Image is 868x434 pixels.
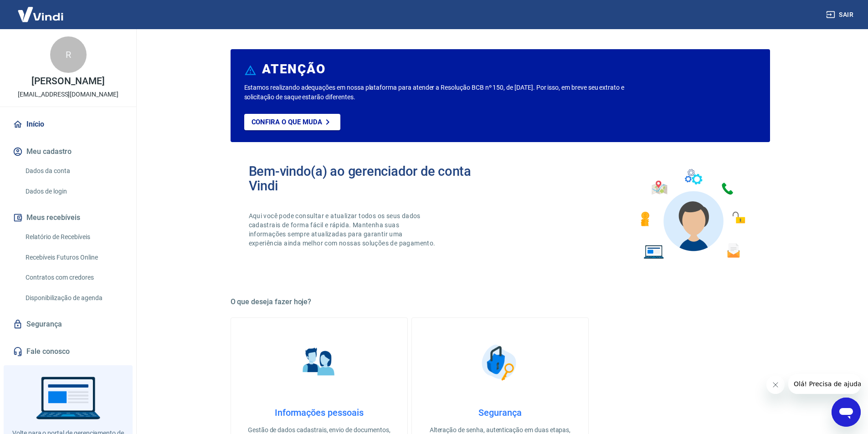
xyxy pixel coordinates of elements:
a: Início [11,114,125,134]
a: Dados da conta [22,162,125,180]
div: R [50,36,87,73]
a: Fale conosco [11,342,125,362]
button: Meus recebíveis [11,208,125,228]
iframe: Fechar mensagem [766,376,785,394]
button: Meu cadastro [11,142,125,162]
h6: ATENÇÃO [262,65,325,74]
a: Contratos com credores [22,268,125,287]
a: Dados de login [22,182,125,201]
img: Informações pessoais [296,340,342,385]
h4: Segurança [426,407,574,418]
p: Confira o que muda [252,118,322,126]
span: Olá! Precisa de ajuda? [5,6,77,14]
button: Sair [824,6,857,23]
a: Disponibilização de agenda [22,289,125,307]
iframe: Botão para abrir a janela de mensagens [832,398,861,427]
iframe: Mensagem da empresa [788,374,861,394]
a: Recebíveis Futuros Online [22,248,125,267]
img: Imagem de um avatar masculino com diversos icones exemplificando as funcionalidades do gerenciado... [632,164,752,265]
img: Segurança [477,340,523,385]
h5: O que deseja fazer hoje? [231,297,770,306]
h2: Bem-vindo(a) ao gerenciador de conta Vindi [249,164,500,193]
p: Estamos realizando adequações em nossa plataforma para atender a Resolução BCB nº 150, de [DATE].... [244,83,654,102]
a: Segurança [11,314,125,334]
a: Relatório de Recebíveis [22,228,125,246]
p: [PERSON_NAME] [31,77,104,86]
p: Aqui você pode consultar e atualizar todos os seus dados cadastrais de forma fácil e rápida. Mant... [249,211,437,248]
a: Confira o que muda [244,114,340,130]
img: Vindi [11,0,70,28]
p: [EMAIL_ADDRESS][DOMAIN_NAME] [18,90,118,99]
h4: Informações pessoais [246,407,393,418]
